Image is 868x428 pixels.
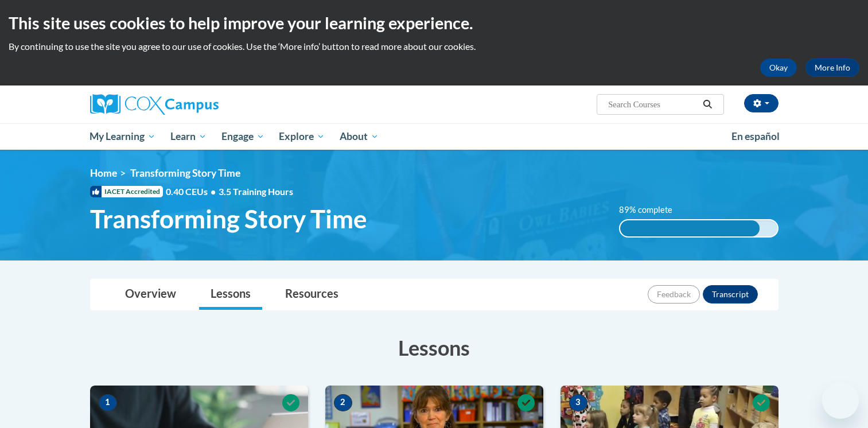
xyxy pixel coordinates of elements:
[219,186,293,197] span: 3.5 Training Hours
[744,94,779,112] button: Account Settings
[620,220,760,236] div: 89% complete
[648,285,700,304] button: Feedback
[130,167,240,179] span: Transforming Story Time
[73,123,796,150] div: Main menu
[211,186,216,197] span: •
[699,98,716,111] button: Search
[90,333,779,362] h3: Lessons
[334,394,352,411] span: 2
[163,123,214,150] a: Learn
[99,394,117,411] span: 1
[166,185,219,198] span: 0.40 CEUs
[703,285,758,304] button: Transcript
[760,59,797,77] button: Okay
[214,123,272,150] a: Engage
[114,279,188,310] a: Overview
[724,124,787,149] a: En español
[90,186,163,197] span: IACET Accredited
[221,130,264,143] span: Engage
[822,382,859,419] iframe: Button to launch messaging window
[199,279,262,310] a: Lessons
[89,130,155,143] span: My Learning
[607,98,699,111] input: Search Courses
[9,40,859,53] p: By continuing to use the site you agree to our use of cookies. Use the ‘More info’ button to read...
[619,204,685,216] label: 89% complete
[274,279,350,310] a: Resources
[340,130,379,143] span: About
[271,123,332,150] a: Explore
[731,130,780,142] span: En español
[332,123,386,150] a: About
[83,123,164,150] a: My Learning
[170,130,207,143] span: Learn
[90,94,308,115] a: Cox Campus
[9,11,859,34] h2: This site uses cookies to help improve your learning experience.
[569,394,587,411] span: 3
[279,130,325,143] span: Explore
[90,94,219,115] img: Cox Campus
[90,167,117,179] a: Home
[805,59,859,77] a: More Info
[90,204,367,234] span: Transforming Story Time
